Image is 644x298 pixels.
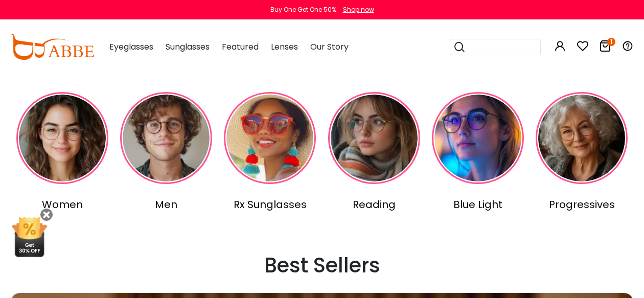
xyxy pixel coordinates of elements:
div: Rx Sunglasses [220,197,320,212]
a: Progressives [532,92,632,212]
div: Progressives [532,197,632,212]
a: Rx Sunglasses [220,92,320,212]
img: abbeglasses.com [10,34,94,60]
div: Blue Light [428,197,527,212]
span: Our Story [310,41,349,53]
div: Shop now [343,5,374,14]
span: Sunglasses [166,41,210,53]
a: Women [12,92,112,212]
i: 1 [607,38,615,46]
img: Rx Sunglasses [224,92,316,184]
img: mini welcome offer [10,216,49,257]
div: Buy One Get One 50% [270,5,336,14]
a: Shop now [338,5,374,14]
a: Men [116,92,216,212]
span: Lenses [271,41,298,53]
img: Men [120,92,212,184]
img: Blue Light [432,92,524,184]
img: Reading [328,92,420,184]
a: Reading [324,92,424,212]
h2: Best Sellers [10,253,634,278]
a: Blue Light [428,92,527,212]
div: Men [116,197,216,212]
a: 1 [599,42,611,54]
div: Women [12,197,112,212]
img: Progressives [536,92,628,184]
span: Featured [222,41,259,53]
div: Reading [324,197,424,212]
span: Eyeglasses [109,41,153,53]
img: Women [16,92,108,184]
